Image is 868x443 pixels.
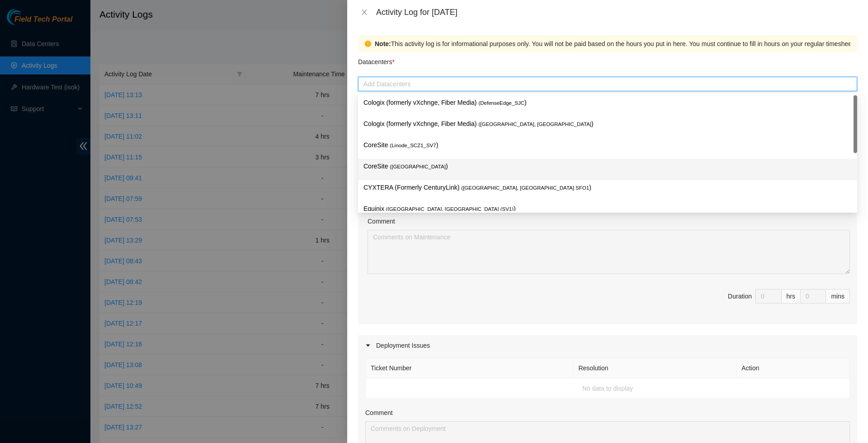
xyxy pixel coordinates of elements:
td: No data to display [366,378,850,399]
span: ( [GEOGRAPHIC_DATA], [GEOGRAPHIC_DATA] (SV1) [386,206,514,212]
div: Duration [728,291,752,301]
div: Activity Log for [DATE] [376,7,857,17]
span: ( DefenseEdge_SJC [478,100,524,106]
button: Close [358,8,371,17]
div: Deployment Issues [358,335,857,356]
p: Datacenters [358,52,395,67]
p: Cologix (formerly vXchnge, Fiber Media) ) [363,119,852,129]
th: Ticket Number [366,358,573,378]
p: Cologix (formerly vXchnge, Fiber Media) ) [363,98,852,108]
th: Resolution [573,358,736,378]
p: CYXTERA (Formerly CenturyLink) ) [363,182,852,193]
label: Comment [365,408,393,418]
label: Comment [368,216,395,226]
textarea: Comment [368,230,850,274]
strong: Note: [375,39,391,49]
p: Equinix ) [363,204,852,214]
span: ( Linode_SCZ1_SV7 [390,143,436,148]
p: CoreSite ) [363,161,852,172]
span: ( [GEOGRAPHIC_DATA], [GEOGRAPHIC_DATA] SFO1 [461,185,589,191]
span: ( [GEOGRAPHIC_DATA] [390,164,446,169]
span: close [361,9,368,16]
span: ( [GEOGRAPHIC_DATA], [GEOGRAPHIC_DATA] [478,121,591,127]
div: hrs [782,289,801,303]
th: Action [736,358,850,378]
span: exclamation-circle [365,41,371,47]
div: mins [826,289,850,303]
p: CoreSite ) [363,140,852,150]
span: caret-right [365,343,371,348]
